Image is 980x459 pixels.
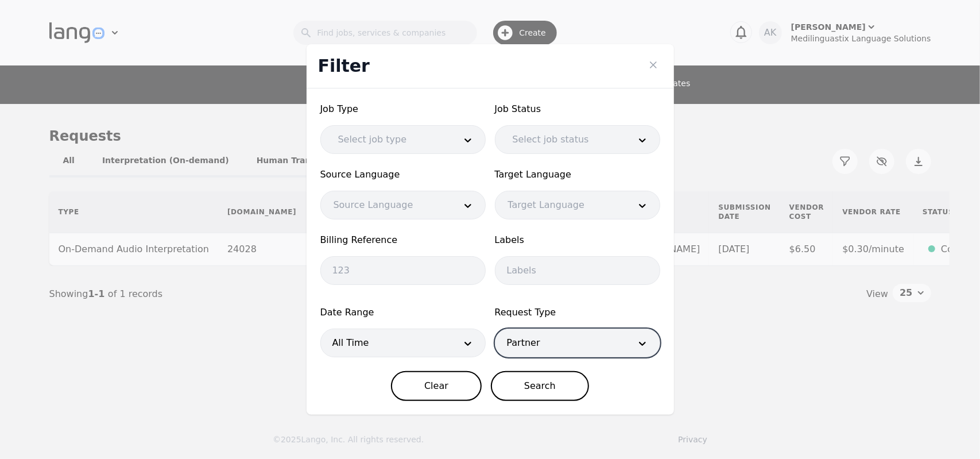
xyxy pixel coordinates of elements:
input: 123 [320,256,486,285]
span: Labels [495,233,660,247]
span: Date Range [320,306,486,319]
button: Clear [391,371,482,401]
span: Job Status [495,102,660,116]
button: Search [491,371,589,401]
span: Target Language [495,168,660,182]
span: Source Language [320,168,486,182]
span: Job Type [320,102,486,116]
input: Labels [495,256,660,285]
span: Filter [318,56,370,76]
span: Billing Reference [320,233,486,247]
button: Close [644,56,663,74]
span: Request Type [495,306,660,319]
